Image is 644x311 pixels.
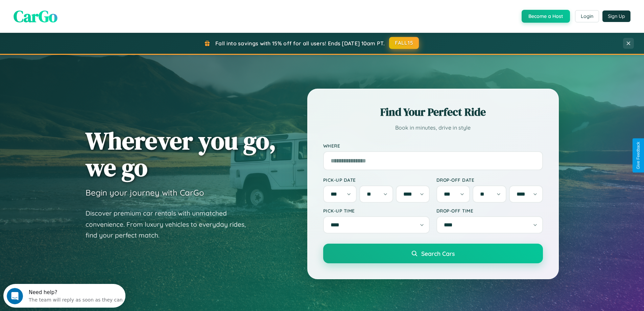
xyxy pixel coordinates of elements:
[86,127,276,181] h1: Wherever you go, we go
[602,10,630,22] button: Sign Up
[323,244,543,263] button: Search Cars
[323,123,543,133] p: Book in minutes, drive in style
[575,10,599,22] button: Login
[522,10,570,23] button: Become a Host
[636,142,641,169] div: Give Feedback
[436,177,543,183] label: Drop-off Date
[323,208,430,214] label: Pick-up Time
[421,250,455,257] span: Search Cars
[323,105,543,119] h2: Find Your Perfect Ride
[86,208,255,241] p: Discover premium car rentals with unmatched convenience. From luxury vehicles to everyday rides, ...
[25,11,119,18] div: The team will reply as soon as they can
[215,40,385,47] span: Fall into savings with 15% off for all users! Ends [DATE] 10am PT.
[436,208,543,214] label: Drop-off Time
[389,37,419,49] button: FALL15
[323,177,430,183] label: Pick-up Date
[3,3,126,21] div: Open Intercom Messenger
[25,6,119,11] div: Need help?
[3,284,125,308] iframe: Intercom live chat discovery launcher
[14,5,57,27] span: CarGo
[323,143,543,149] label: Where
[7,288,23,304] iframe: Intercom live chat
[86,187,204,198] h3: Begin your journey with CarGo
